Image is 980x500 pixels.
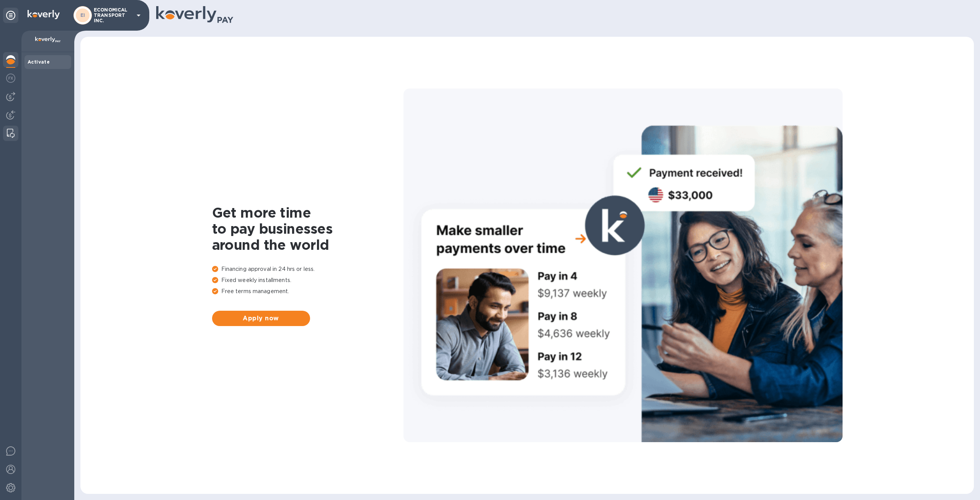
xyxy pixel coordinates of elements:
[212,311,310,326] button: Apply now
[212,276,403,284] p: Fixed weekly installments.
[212,205,403,253] h1: Get more time to pay businesses around the world
[28,10,60,19] img: Logo
[6,74,15,83] img: Foreign exchange
[3,8,18,23] div: Unpin categories
[218,314,304,323] span: Apply now
[94,7,132,23] p: ECONOMICAL TRANSPORT INC.
[28,59,50,65] b: Activate
[80,12,85,18] b: EI
[212,287,403,295] p: Free terms management.
[212,265,403,273] p: Financing approval in 24 hrs or less.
